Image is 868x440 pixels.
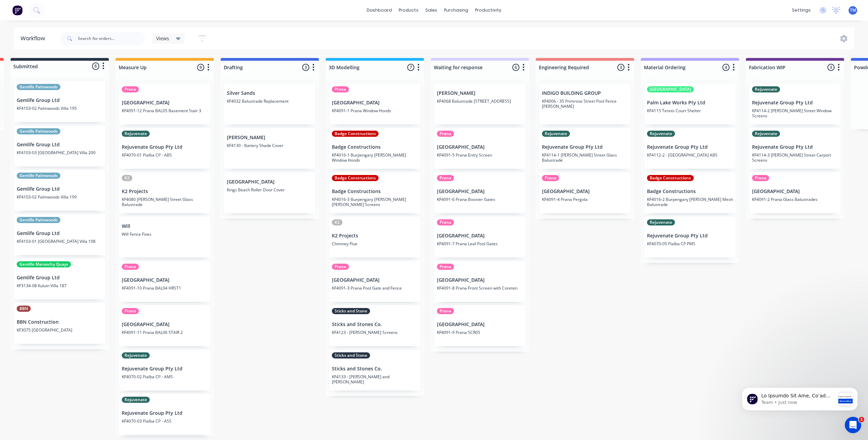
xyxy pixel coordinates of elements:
[850,7,856,13] span: TM
[437,189,523,194] p: [GEOGRAPHIC_DATA]
[395,5,422,15] div: products
[647,152,733,158] p: KF4112-2 - [GEOGRAPHIC_DATA] ABS
[332,86,349,92] div: Prana
[434,305,526,346] div: Prana[GEOGRAPHIC_DATA]KF4091-9 Prana SCR05
[332,352,370,358] div: Sticks and Stone
[752,144,838,150] p: Rejuvenate Group Pty Ltd
[752,175,769,181] div: Prana
[14,170,105,211] div: Gemlife PalmwoodsGemlife Group LtdKF4103-02 Palmwoods Villa 199
[156,35,169,42] span: Views
[122,108,208,113] p: KF4091-12 Prana BAL05 Basement Stair 3
[119,305,210,346] div: Prana[GEOGRAPHIC_DATA]KF4091-11 Prana BAL06 STAIR 2
[845,417,861,433] iframe: Intercom live chat
[119,261,210,302] div: Prana[GEOGRAPHIC_DATA]KF4091-10 Prana BAL04 HRST1
[14,214,105,255] div: Gemlife PalmwoodsGemlife Group LtdKF4103-01 [GEOGRAPHIC_DATA] Villa 198
[119,172,210,213] div: K2K2 ProjectsKF4080 [PERSON_NAME] Street Glass Balustrade
[17,173,60,179] div: Gemlife Palmwoods
[17,217,60,223] div: Gemlife Palmwoods
[332,322,418,327] p: Sticks and Stones Co.
[472,5,505,15] div: productivity
[437,322,523,327] p: [GEOGRAPHIC_DATA]
[332,197,418,207] p: KF4016-3 Burpengary [PERSON_NAME] [PERSON_NAME] Screens
[644,217,736,258] div: RejuvenateRejuvenate Group Pty LtdKF4070-05 Pialba CP PMS
[542,152,628,163] p: KF4114-1 [PERSON_NAME] Street Glass Balustrade
[14,81,105,122] div: Gemlife PalmwoodsGemlife Group LtdKF4103-02 Palmwoods Villa 195
[752,108,838,118] p: KF4114-2 [PERSON_NAME] Street Window Screens
[122,285,208,291] p: KF4091-10 Prana BAL04 HRST1
[227,143,313,148] p: KF4130 - Battery Shade Cover
[789,5,814,15] div: settings
[329,305,421,346] div: Sticks and StoneSticks and Stones Co.KF4123 - [PERSON_NAME] Screens
[122,100,208,106] p: [GEOGRAPHIC_DATA]
[542,189,628,194] p: [GEOGRAPHIC_DATA]
[647,189,733,194] p: Badge Constructions
[329,350,421,391] div: Sticks and StoneSticks and Stones Co.KF4133 - [PERSON_NAME] and [PERSON_NAME]
[437,99,523,104] p: KF4068 Balustrade [STREET_ADDRESS]
[859,417,864,422] span: 1
[122,86,139,92] div: Prana
[119,394,210,435] div: RejuvenateRejuvenate Group Pty LtdKF4070-03 Pialba CP - ASS
[20,34,48,43] div: Workflow
[122,189,208,194] p: K2 Projects
[752,131,780,137] div: Rejuvenate
[224,84,315,124] div: Silver SandsKF4032 Balustrade Replacement
[332,277,418,283] p: [GEOGRAPHIC_DATA]
[647,108,733,113] p: KF4115 Tennis Court Shelter
[122,152,208,158] p: KF4070-01 Pialba CP - ABS
[122,175,132,181] div: K2
[17,142,103,148] p: Gemlife Group Ltd
[227,187,313,192] p: Kings Beach Roller Door Cover
[17,106,103,111] p: KF4103-02 Palmwoods Villa 195
[17,306,31,312] div: BBN
[644,172,736,213] div: Badge ConstructionsBadge ConstructionsKF4016-2 Burpengary [PERSON_NAME] Mesh Balustrade
[17,327,103,333] p: KF3075 [GEOGRAPHIC_DATA]
[332,108,418,113] p: KF4091-1 Prana Window Hoods
[122,223,208,229] p: Will
[122,197,208,207] p: KF4080 [PERSON_NAME] Street Glass Balustrade
[122,264,139,270] div: Prana
[329,172,421,213] div: Badge ConstructionsBadge ConstructionsKF4016-3 Burpengary [PERSON_NAME] [PERSON_NAME] Screens
[332,241,418,246] p: Chimney Flue
[17,319,103,325] p: BBN Construction
[119,128,210,169] div: RejuvenateRejuvenate Group Pty LtdKF4070-01 Pialba CP - ABS
[647,175,694,181] div: Badge Constructions
[14,303,105,344] div: BBNBBN ConstructionKF3075 [GEOGRAPHIC_DATA]
[539,84,631,124] div: INDIGO BUILDING GROUPKF4006 - 35 Primrose Street Pool Fence [PERSON_NAME]
[542,197,628,202] p: KF4091-4 Prana Pergola
[122,419,208,424] p: KF4070-03 Pialba CP - ASS
[17,231,103,236] p: Gemlife Group Ltd
[17,283,103,288] p: KF3134-08 Kuluin Villa 187
[329,217,421,258] div: K2K2 ProjectsChimney Flue
[329,261,421,302] div: Prana[GEOGRAPHIC_DATA]KF4091-3 Prana Pool Gate and Fence
[332,219,342,225] div: K2
[434,261,526,302] div: Prana[GEOGRAPHIC_DATA]KF4091-8 Prana Front Screen with Coreten
[122,131,150,137] div: Rejuvenate
[437,131,454,137] div: Prana
[224,172,315,213] div: [GEOGRAPHIC_DATA]Kings Beach Roller Door Cover
[437,330,523,335] p: KF4091-9 Prana SCR05
[122,232,208,237] p: Will Fence Fixes
[332,366,418,372] p: Sticks and Stones Co.
[17,150,103,155] p: KF4103-03 [GEOGRAPHIC_DATA] Villa 200
[119,84,210,124] div: Prana[GEOGRAPHIC_DATA]KF4091-12 Prana BAL05 Basement Stair 3
[122,144,208,150] p: Rejuvenate Group Pty Ltd
[122,322,208,327] p: [GEOGRAPHIC_DATA]
[17,84,60,90] div: Gemlife Palmwoods
[647,100,733,106] p: Palm Lake Works Pty Ltd
[542,99,628,109] p: KF4006 - 35 Primrose Street Pool Fence [PERSON_NAME]
[122,410,208,416] p: Rejuvenate Group Pty Ltd
[542,90,628,96] p: INDIGO BUILDING GROUP
[647,241,733,246] p: KF4070-05 Pialba CP PMS
[122,352,150,358] div: Rejuvenate
[12,5,23,15] img: Factory
[437,308,454,314] div: Prana
[119,350,210,391] div: RejuvenateRejuvenate Group Pty LtdKF4070-02 Pialba CP - AMS
[752,197,838,202] p: KF4091-2 Prana Glass Balustrades
[30,19,102,411] span: Lo Ipsumdo Sit Ame, Co’ad elitse doe temp incididu utlabor etdolorem al enim admi veniamqu nos ex...
[122,366,208,372] p: Rejuvenate Group Pty Ltd
[434,217,526,258] div: Prana[GEOGRAPHIC_DATA]KF4091-7 Prana Leaf Pool Gates
[17,261,71,267] div: Gemlife Maroochy Quays
[434,128,526,169] div: Prana[GEOGRAPHIC_DATA]KF4091-5 Prana Entry Screen
[332,189,418,194] p: Badge Constructions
